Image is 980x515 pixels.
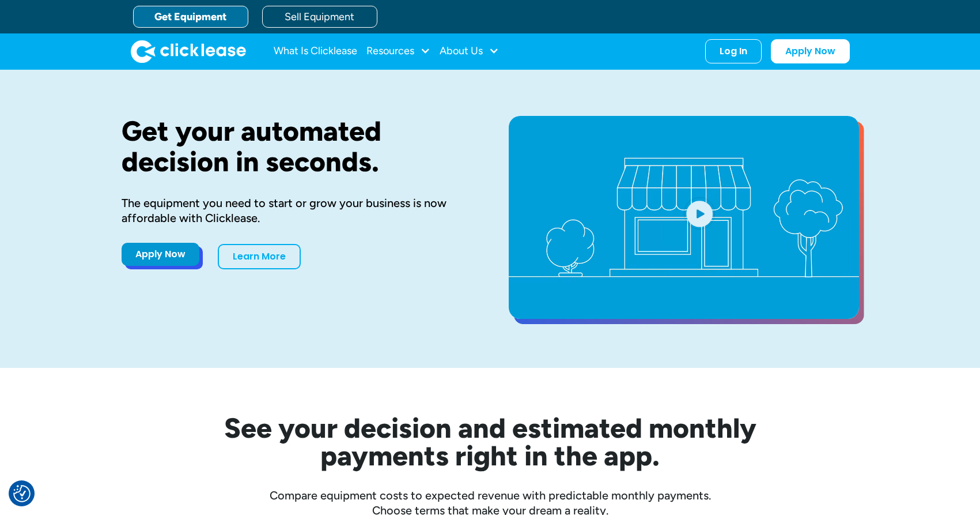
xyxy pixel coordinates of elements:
a: Get Equipment [133,6,248,28]
a: open lightbox [509,116,859,319]
a: What Is Clicklease [274,40,357,63]
a: Apply Now [122,243,199,266]
div: Log In [720,46,747,57]
img: Blue play button logo on a light blue circular background [684,197,715,230]
img: Revisit consent button [13,485,31,502]
a: Apply Now [771,39,850,63]
a: home [131,40,246,63]
div: About Us [440,40,499,63]
div: The equipment you need to start or grow your business is now affordable with Clicklease. [122,196,472,225]
a: Learn More [218,244,301,269]
a: Sell Equipment [262,6,377,28]
button: Consent Preferences [13,485,31,502]
div: Resources [366,40,430,63]
h2: See your decision and estimated monthly payments right in the app. [168,414,813,469]
h1: Get your automated decision in seconds. [122,116,472,177]
img: Clicklease logo [131,40,246,63]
